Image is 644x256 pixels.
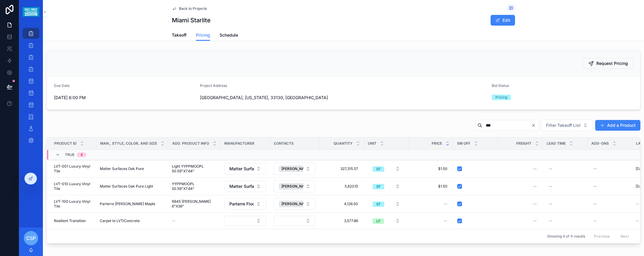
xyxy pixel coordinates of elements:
[325,166,358,171] span: 327,315.57
[533,166,537,171] div: --
[334,141,353,146] span: Quantity
[224,198,266,210] button: Select Button
[54,218,86,223] span: Resilient Transition
[281,166,311,171] span: [PERSON_NAME]
[172,32,186,38] span: Takeoff
[281,202,311,206] span: [PERSON_NAME]
[274,216,315,226] button: Select Button
[54,199,93,209] span: LVT-100 Luxury Vinyl Tile
[549,218,552,223] div: --
[224,181,266,192] button: Select Button
[636,218,639,223] span: --
[23,7,39,17] img: App logo
[281,184,311,189] span: [PERSON_NAME]
[325,218,358,223] span: 3,577.86
[224,141,254,146] span: Manufacturer
[368,181,405,192] button: Select Button
[325,202,358,206] span: 4,126.50
[200,83,227,88] span: Project Address
[274,180,315,192] button: Select Button
[376,166,381,172] div: SF
[593,166,597,171] div: --
[100,166,144,171] span: Matter Surfaces Oak Pure
[54,83,70,88] span: Due Date
[26,235,36,242] span: CSP
[100,218,140,223] span: Carpet to LVT/Concrete
[100,202,155,206] span: Parterre [PERSON_NAME] Maple
[172,6,207,11] a: Back to Projects
[220,32,238,38] span: Schedule
[415,166,447,171] span: $1.50
[100,141,157,146] span: Man., Style, Color, and Size
[491,15,515,26] button: Edit
[547,234,585,239] span: Showing 4 of 4 results
[541,120,593,131] button: Select Button
[546,122,581,128] span: Filter Takeoff List
[549,166,552,171] div: --
[444,202,447,206] div: --
[531,123,538,128] button: Clear
[368,199,405,209] button: Select Button
[368,163,405,174] button: Select Button
[495,95,507,100] div: Pricing
[179,6,207,11] span: Back to Projects
[172,164,217,174] span: Light YYPPMOOPL 50.59"X7.64"
[100,184,153,189] span: Matter Surfaces Oak Pure Light
[457,141,470,146] span: Em Off
[368,141,377,146] span: Unit
[200,95,487,101] span: [GEOGRAPHIC_DATA], [US_STATE], 33130, [GEOGRAPHIC_DATA]
[279,183,320,190] button: Unselect 338
[196,32,210,38] span: Pricing
[274,198,315,210] button: Select Button
[595,120,640,131] button: Add a Product
[229,201,254,207] span: Parterre Flooring
[549,184,552,189] div: --
[224,216,266,226] button: Select Button
[376,202,381,207] div: SF
[516,141,531,146] span: Freight
[65,152,74,157] span: TRUE
[54,164,93,174] span: LVT-001 Luxury Vinyl Tile
[274,141,294,146] span: Contacts
[596,60,628,66] span: Request Pricing
[229,166,254,172] span: Matter Surfaces
[19,24,43,154] div: scrollable content
[376,218,380,224] div: LF
[549,202,552,206] div: --
[80,152,83,157] div: 4
[533,184,537,189] div: --
[492,83,509,88] span: Bid Status
[229,183,254,189] span: Matter Surfaces
[593,202,597,206] div: --
[224,163,266,174] button: Select Button
[547,141,566,146] span: Lead Time
[376,184,381,189] div: SF
[432,141,442,146] span: Price
[54,141,77,146] span: Product ID
[54,182,93,191] span: LVT-010 Luxury Vinyl Tile
[444,218,447,223] div: --
[172,30,186,42] a: Takeoff
[593,184,597,189] div: --
[172,199,217,209] span: R645 [PERSON_NAME] 6"X36"
[533,218,537,223] div: --
[220,30,238,42] a: Schedule
[368,216,405,226] button: Select Button
[279,201,320,207] button: Unselect 676
[172,16,211,24] h1: Miami Starlite
[54,95,195,101] span: [DATE] 6:00 PM
[274,163,315,175] button: Select Button
[325,184,358,189] span: 5,623.15
[591,141,609,146] span: Add-ons
[583,58,633,69] button: Request Pricing
[172,141,209,146] span: Add. Product Info
[279,166,320,172] button: Unselect 338
[196,30,210,41] a: Pricing
[415,184,447,189] span: $1.50
[533,202,537,206] div: --
[636,202,639,206] span: --
[172,218,175,223] span: --
[172,182,217,191] span: YYPPMOOPL 50.59"X7.64"
[593,218,597,223] div: --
